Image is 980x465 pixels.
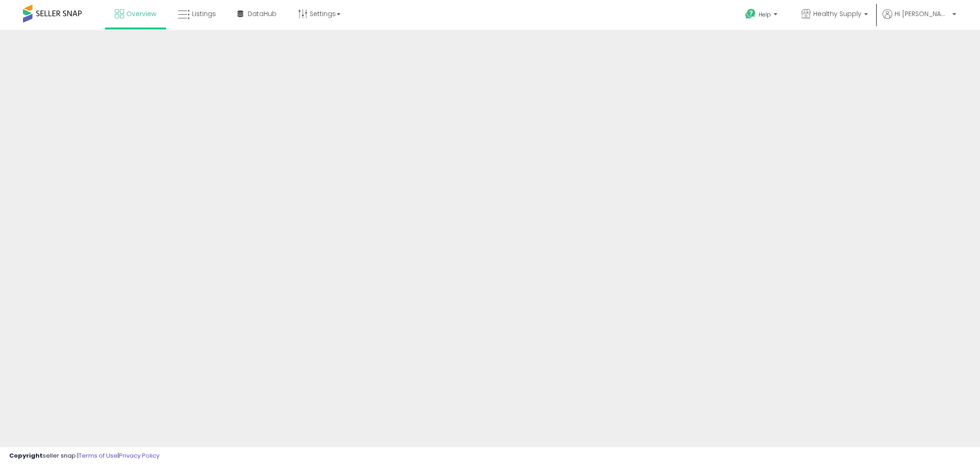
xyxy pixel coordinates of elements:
[738,1,787,30] a: Help
[248,9,277,18] span: DataHub
[895,9,950,18] span: Hi [PERSON_NAME]
[759,11,771,18] span: Help
[883,9,956,30] a: Hi [PERSON_NAME]
[192,9,216,18] span: Listings
[813,9,861,18] span: Healthy Supply
[745,8,756,20] i: Get Help
[126,9,156,18] span: Overview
